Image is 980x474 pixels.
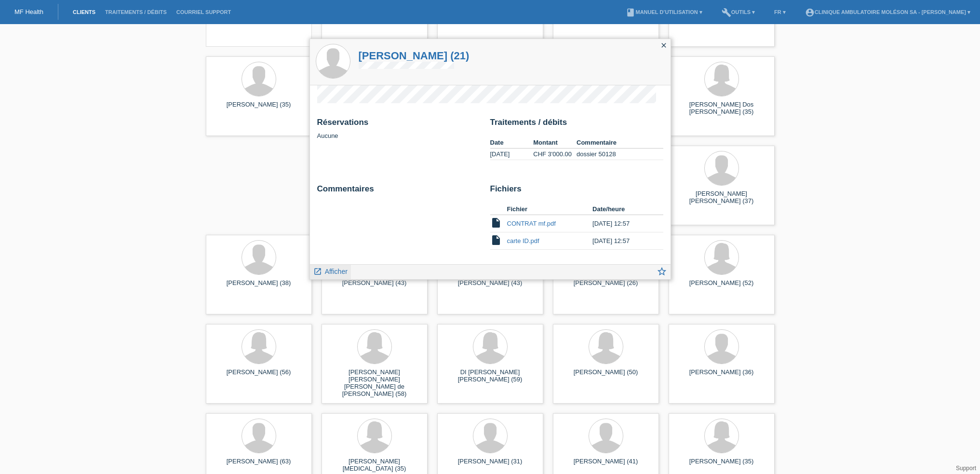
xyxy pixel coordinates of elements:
[676,101,767,116] div: [PERSON_NAME] Dos [PERSON_NAME] (35)
[490,149,534,160] td: [DATE]
[722,8,731,17] i: build
[676,368,767,384] div: [PERSON_NAME] (36)
[214,458,304,473] div: [PERSON_NAME] (63)
[490,184,663,199] h2: Fichiers
[14,8,43,15] a: MF Health
[313,265,348,277] a: launch Afficher
[329,279,420,295] div: [PERSON_NAME] (43)
[769,9,791,15] a: FR ▾
[676,279,767,295] div: [PERSON_NAME] (52)
[172,9,236,15] a: Courriel Support
[507,203,593,215] th: Fichier
[533,137,577,149] th: Montant
[561,279,651,295] div: [PERSON_NAME] (26)
[445,368,536,384] div: DI [PERSON_NAME] [PERSON_NAME] (59)
[490,118,663,132] h2: Traitements / débits
[317,118,483,139] div: Aucune
[805,8,815,17] i: account_circle
[445,458,536,473] div: [PERSON_NAME] (31)
[533,149,577,160] td: CHF 3'000.00
[592,232,649,250] td: [DATE] 12:57
[317,118,483,132] h2: Réservations
[660,41,668,49] i: close
[214,279,304,295] div: [PERSON_NAME] (38)
[68,9,100,15] a: Clients
[561,368,651,384] div: [PERSON_NAME] (50)
[676,458,767,473] div: [PERSON_NAME] (35)
[561,458,651,473] div: [PERSON_NAME] (41)
[317,184,483,199] h2: Commentaires
[507,220,556,227] a: CONTRAT mf.pdf
[577,137,663,149] th: Commentaire
[577,149,663,160] td: dossier 50128
[329,458,420,473] div: [PERSON_NAME][MEDICAL_DATA] (35)
[507,237,539,244] a: carte ID.pdf
[214,368,304,384] div: [PERSON_NAME] (56)
[445,279,536,295] div: [PERSON_NAME] (43)
[956,465,976,472] a: Support
[626,8,635,17] i: book
[214,101,304,116] div: [PERSON_NAME] (35)
[359,50,470,62] a: [PERSON_NAME] (21)
[592,203,649,215] th: Date/heure
[621,9,707,15] a: bookManuel d’utilisation ▾
[717,9,760,15] a: buildOutils ▾
[800,9,975,15] a: account_circleClinique ambulatoire Moléson SA - [PERSON_NAME] ▾
[325,268,348,275] span: Afficher
[676,190,767,205] div: [PERSON_NAME] [PERSON_NAME] (37)
[490,234,502,246] i: insert_drive_file
[313,267,322,276] i: launch
[657,267,667,279] a: star_border
[490,217,502,229] i: insert_drive_file
[657,266,667,277] i: star_border
[592,215,649,232] td: [DATE] 12:57
[490,137,534,149] th: Date
[329,368,420,386] div: [PERSON_NAME] [PERSON_NAME] [PERSON_NAME] de [PERSON_NAME] (58)
[100,9,172,15] a: Traitements / débits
